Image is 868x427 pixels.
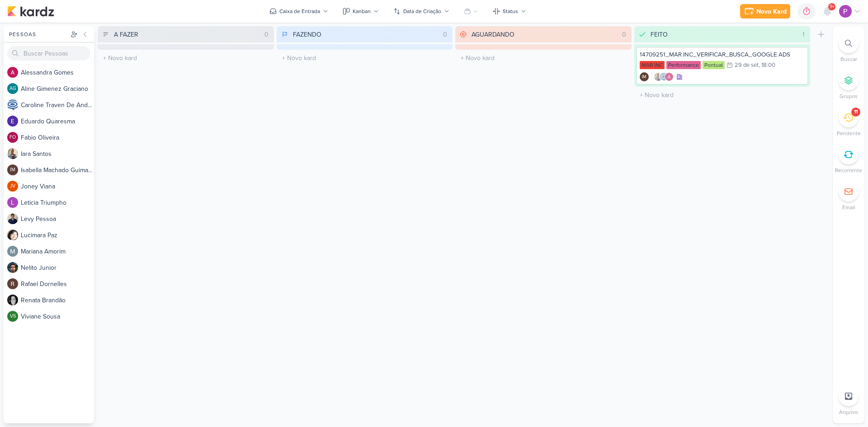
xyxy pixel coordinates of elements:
[21,84,94,94] div: A l i n e G i m e n e z G r a c i a n o
[833,33,864,63] li: Ctrl + F
[21,296,94,305] div: R e n a t a B r a n d ã o
[7,278,18,289] img: Rafael Dornelles
[636,89,809,102] input: + Novo kard
[21,312,94,321] div: V i v i a n e S o u s a
[21,263,94,272] div: N e l i t o J u n i o r
[642,75,646,80] p: IM
[840,55,857,63] p: Buscar
[854,108,858,116] div: 11
[7,295,18,305] img: Renata Brandão
[99,52,272,65] input: + Novo kard
[7,181,18,192] div: Joney Viana
[10,168,15,173] p: IM
[7,213,18,224] img: Levy Pessoa
[10,314,16,319] p: VS
[439,30,451,39] div: 0
[7,262,18,273] img: Nelito Junior
[842,203,855,211] p: Email
[21,198,94,207] div: L e t i c i a T r i u m p h o
[21,117,94,126] div: E d u a r d o Q u a r e s m a
[21,100,94,110] div: C a r o l i n e T r a v e n D e A n d r a d e
[651,72,674,81] div: Colaboradores: Iara Santos, Caroline Traven De Andrade, Alessandra Gomes
[10,184,15,189] p: JV
[9,135,16,140] p: FO
[735,62,759,68] div: 29 de set
[261,30,272,39] div: 0
[837,129,861,137] p: Pendente
[21,230,94,240] div: L u c i m a r a P a z
[659,72,668,81] img: Caroline Traven De Andrade
[640,72,649,81] div: Isabella Machado Guimarães
[835,166,862,174] p: Recorrente
[7,6,54,17] img: kardz.app
[618,30,630,39] div: 0
[7,197,18,208] img: Leticia Triumpho
[21,149,94,159] div: I a r a S a n t o s
[7,148,18,159] img: Iara Santos
[640,61,665,69] div: MAR INC
[21,182,94,191] div: J o n e y V i a n a
[21,68,94,77] div: A l e s s a n d r a G o m e s
[7,99,18,110] img: Caroline Traven De Andrade
[278,52,451,65] input: + Novo kard
[7,311,18,322] div: Viviane Sousa
[7,132,18,143] div: Fabio Oliveira
[640,72,649,81] div: Criador(a): Isabella Machado Guimarães
[665,72,674,81] img: Alessandra Gomes
[9,86,16,91] p: AG
[7,116,18,127] img: Eduardo Quaresma
[839,5,852,18] img: Distribuição Time Estratégico
[640,51,805,59] div: 14709251_MAR INC_VERIFICAR_BUSCA_GOOGLE ADS
[830,3,835,10] span: 9+
[7,230,18,240] img: Lucimara Paz
[703,61,725,69] div: Pontual
[799,30,808,39] div: 1
[7,30,69,38] div: Pessoas
[7,164,18,175] div: Isabella Machado Guimarães
[21,279,94,289] div: R a f a e l D o r n e l l e s
[7,246,18,257] img: Mariana Amorim
[756,7,787,16] div: Novo Kard
[21,247,94,256] div: M a r i a n a A m o r i m
[7,46,90,61] input: Buscar Pessoas
[839,408,858,416] p: Arquivo
[840,92,858,100] p: Grupos
[666,61,701,69] div: Performance
[759,62,775,68] div: , 18:00
[457,52,630,65] input: + Novo kard
[7,67,18,78] img: Alessandra Gomes
[740,4,790,19] button: Novo Kard
[21,214,94,224] div: L e v y P e s s o a
[21,165,94,175] div: I s a b e l l a M a c h a d o G u i m a r ã e s
[21,133,94,142] div: F a b i o O l i v e i r a
[7,83,18,94] div: Aline Gimenez Graciano
[654,72,663,81] img: Iara Santos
